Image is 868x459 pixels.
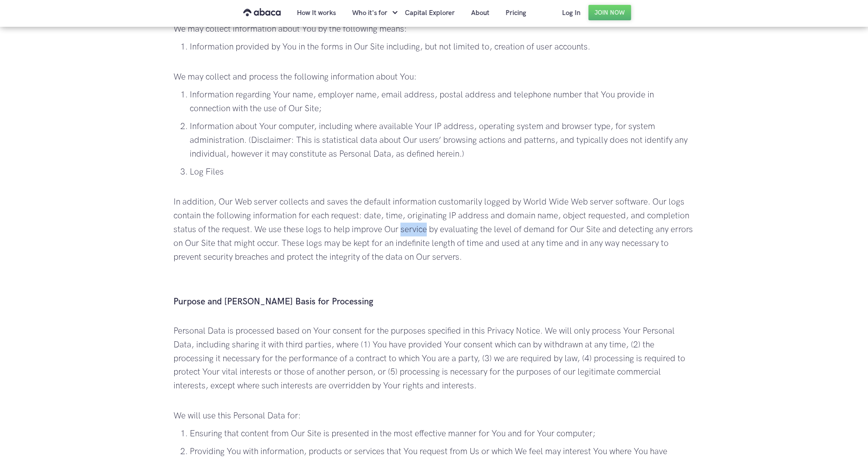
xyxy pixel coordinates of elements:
p: Information about Your computer, including where available Your IP address, operating system and ... [190,120,694,161]
p: Information regarding Your name, employer name, email address, postal address and telephone numbe... [190,88,694,116]
p: We may collect information about You by the following means: [173,22,694,36]
p: Personal Data is processed based on Your consent for the purposes specified in this Privacy Notic... [173,324,694,393]
p: Ensuring that content from Our Site is presented in the most effective manner for You and for You... [190,427,694,441]
p: We may collect and process the following information about You: [173,70,694,84]
a: Join Now [589,5,631,20]
p: Log Files [190,165,694,179]
h3: Purpose and [PERSON_NAME] Basis for Processing [173,296,694,308]
p: Information provided by You in the forms in Our Site including, but not limited to, creation of u... [190,40,694,54]
p: We will use this Personal Data for: [173,409,694,423]
p: In addition, Our Web server collects and saves the default information customarily logged by Worl... [173,195,694,292]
